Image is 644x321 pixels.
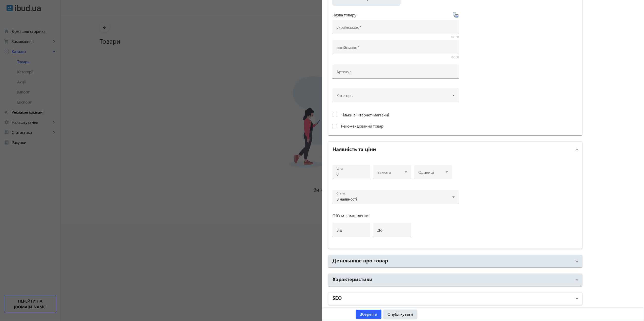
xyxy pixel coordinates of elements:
span: Рекомендований товар [341,123,383,129]
span: Тільки в інтернет-магазині [341,112,389,117]
mat-expansion-panel-header: Наявність та ціни [328,142,582,158]
span: Назва товару [332,13,356,17]
h3: Об'єм замовлення [332,214,459,218]
mat-label: Артикул [336,69,351,74]
div: Наявність та ціни [328,158,582,249]
h2: Наявність та ціни [332,145,376,152]
span: В наявності [336,196,357,202]
mat-label: російською [336,45,357,50]
mat-label: Статус [336,191,345,195]
mat-label: українською [336,24,359,30]
mat-label: Валюта [377,169,391,175]
svg-icon: Перекласти на рос. [453,12,459,18]
mat-label: Одиниці [418,169,434,175]
mat-label: Ціна [336,167,343,171]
